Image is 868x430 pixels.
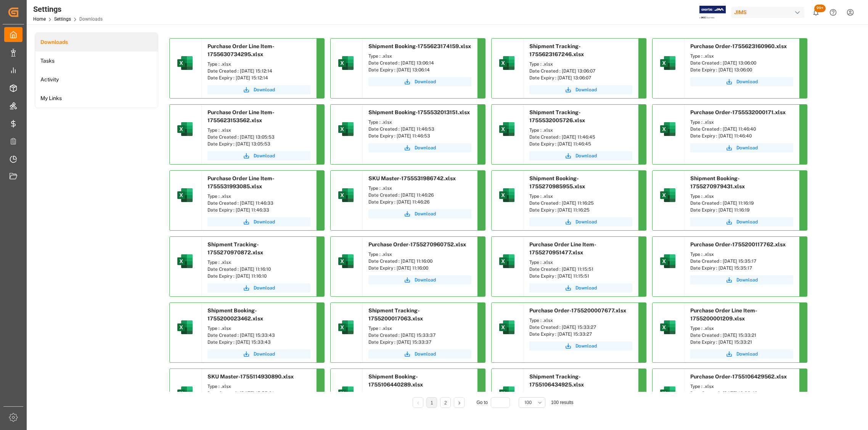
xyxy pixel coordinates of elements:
a: Download [207,85,310,94]
a: Tasks [35,52,158,70]
button: Download [690,217,793,226]
div: Type : .xlsx [690,383,793,390]
div: Date Created : [DATE] 15:12:14 [207,68,310,74]
div: Date Expiry : [DATE] 13:05:53 [207,141,310,147]
div: Date Created : [DATE] 13:06:07 [529,68,632,74]
button: open menu [519,397,545,408]
li: Next Page [454,397,465,408]
img: microsoft-excel-2019--v1.png [176,252,194,270]
span: Purchase Order-1755106429562.xlsx [690,373,787,380]
button: Download [368,209,471,218]
span: Download [254,285,275,291]
div: Date Created : [DATE] 15:33:21 [690,332,793,339]
div: Date Created : [DATE] 11:46:40 [690,126,793,133]
div: Date Expiry : [DATE] 13:06:07 [529,74,632,81]
button: Download [368,77,471,86]
span: Purchase Order Line Item-1755200001209.xlsx [690,307,757,322]
div: Date Expiry : [DATE] 15:33:37 [368,339,471,346]
div: Date Expiry : [DATE] 11:46:26 [368,199,471,205]
img: microsoft-excel-2019--v1.png [498,252,516,270]
div: Date Created : [DATE] 15:55:31 [207,390,310,397]
div: Type : .xlsx [368,53,471,60]
button: Download [207,151,310,160]
div: Date Expiry : [DATE] 15:12:14 [207,74,310,81]
div: Date Created : [DATE] 11:16:00 [368,258,471,265]
div: Type : .xlsx [690,53,793,60]
div: Type : .xlsx [529,61,632,68]
a: My Links [35,89,158,108]
span: Shipment Booking-1755270985955.xlsx [529,175,585,189]
div: Date Created : [DATE] 15:33:43 [207,332,310,339]
a: Home [33,16,46,22]
img: microsoft-excel-2019--v1.png [337,186,355,204]
img: microsoft-excel-2019--v1.png [337,318,355,336]
div: Type : .xlsx [690,119,793,126]
a: Download [368,143,471,152]
div: Type : .xlsx [368,391,471,398]
a: Download [207,283,310,293]
div: Date Expiry : [DATE] 11:16:25 [529,207,632,213]
span: Shipment Booking-1755106440289.xlsx [368,373,423,388]
button: Download [690,143,793,152]
img: microsoft-excel-2019--v1.png [337,384,355,403]
span: Download [575,285,597,291]
span: Download [736,218,758,225]
div: Type : .xlsx [529,391,632,398]
div: Date Expiry : [DATE] 15:33:43 [207,339,310,346]
li: 2 [440,397,451,408]
span: Purchase Order-1755200007677.xlsx [529,307,626,314]
button: Download [529,151,632,160]
span: Shipment Booking-1755270979431.xlsx [690,175,745,189]
img: microsoft-excel-2019--v1.png [337,252,355,270]
a: Download [207,349,310,359]
img: microsoft-excel-2019--v1.png [659,186,677,204]
button: Download [207,217,310,226]
img: microsoft-excel-2019--v1.png [659,54,677,72]
li: Activity [35,70,158,89]
span: 99+ [814,5,826,12]
div: Date Created : [DATE] 11:46:53 [368,126,471,133]
a: Download [529,283,632,293]
div: Date Expiry : [DATE] 15:33:27 [529,331,632,338]
img: microsoft-excel-2019--v1.png [176,120,194,138]
div: Date Expiry : [DATE] 11:16:19 [690,207,793,213]
span: Download [415,276,436,283]
button: Download [368,349,471,359]
span: Shipment Booking-1755623174159.xlsx [368,43,471,49]
span: Download [575,86,597,93]
img: microsoft-excel-2019--v1.png [659,318,677,336]
span: Download [254,351,275,357]
span: Download [736,351,758,357]
button: Download [368,275,471,285]
div: Date Created : [DATE] 11:46:26 [368,192,471,199]
div: Date Expiry : [DATE] 11:46:45 [529,141,632,147]
button: JIMS [731,5,807,19]
div: Date Created : [DATE] 13:33:49 [690,390,793,397]
div: Go to [476,397,513,408]
div: Type : .xlsx [368,185,471,192]
img: microsoft-excel-2019--v1.png [659,252,677,270]
img: microsoft-excel-2019--v1.png [337,120,355,138]
span: SKU Master-1755531986742.xlsx [368,175,456,181]
span: Download [415,210,436,217]
span: Download [415,78,436,85]
span: Shipment Booking-1755532013151.xlsx [368,109,470,115]
span: Purchase Order Line Item-1755270951477.xlsx [529,241,596,255]
img: microsoft-excel-2019--v1.png [176,384,194,403]
a: Downloads [35,33,158,52]
button: Download [529,341,632,351]
span: Shipment Tracking-1755270970872.xlsx [207,241,263,255]
span: Purchase Order Line Item-1755623153562.xlsx [207,109,275,123]
span: Shipment Tracking-1755532005726.xlsx [529,109,585,123]
button: Download [529,217,632,226]
div: Date Expiry : [DATE] 13:06:14 [368,66,471,73]
div: Date Expiry : [DATE] 15:35:17 [690,265,793,272]
a: 1 [431,400,433,406]
div: Date Expiry : [DATE] 11:46:40 [690,133,793,139]
img: microsoft-excel-2019--v1.png [337,54,355,72]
